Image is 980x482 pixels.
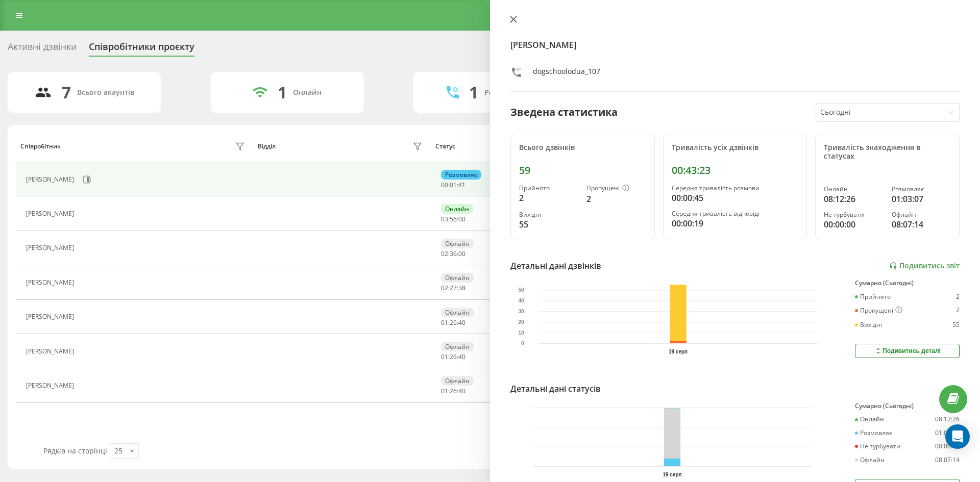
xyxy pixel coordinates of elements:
[518,330,524,336] text: 10
[519,211,578,218] div: Вихідні
[450,181,457,189] span: 01
[441,285,465,292] div: : :
[441,181,448,189] span: 00
[824,211,883,218] div: Не турбувати
[458,249,465,258] span: 00
[8,41,77,57] div: Активні дзвінки
[892,186,951,193] div: Розмовляє
[672,185,799,192] div: Середня тривалість розмови
[458,284,465,292] span: 38
[441,388,465,395] div: : :
[441,250,465,258] div: : :
[450,249,457,258] span: 36
[855,280,960,287] div: Сумарно (Сьогодні)
[519,185,578,192] div: Прийнято
[672,164,799,176] div: 00:43:23
[663,472,681,477] text: 19 серп
[450,352,457,361] span: 26
[469,83,478,102] div: 1
[258,143,276,150] div: Відділ
[956,293,960,300] div: 2
[441,319,465,326] div: : :
[669,349,688,354] text: 19 серп
[114,446,122,456] div: 25
[435,143,455,150] div: Статус
[519,192,578,204] div: 2
[441,273,474,283] div: Офлайн
[518,309,524,314] text: 30
[672,217,799,230] div: 00:00:19
[458,352,465,361] span: 40
[441,353,465,361] div: : :
[874,347,941,355] div: Подивитись деталі
[892,218,951,231] div: 08:07:14
[26,348,77,355] div: [PERSON_NAME]
[441,216,465,223] div: : :
[521,341,524,346] text: 0
[855,307,902,315] div: Пропущені
[484,88,534,97] div: Розмовляють
[510,383,601,395] div: Детальні дані статусів
[892,193,951,205] div: 01:03:07
[892,211,951,218] div: Офлайн
[278,83,287,102] div: 1
[935,456,960,464] div: 08:07:14
[450,215,457,223] span: 56
[458,318,465,327] span: 40
[26,244,77,251] div: [PERSON_NAME]
[855,402,960,410] div: Сумарно (Сьогодні)
[935,429,960,437] div: 01:03:07
[518,319,524,325] text: 20
[77,88,134,97] div: Всього акаунтів
[855,443,900,450] div: Не турбувати
[945,424,970,449] div: Open Intercom Messenger
[441,182,465,189] div: : :
[824,193,883,205] div: 08:12:26
[43,446,107,455] span: Рядків на сторінці
[672,192,799,204] div: 00:00:45
[441,376,474,386] div: Офлайн
[441,249,448,258] span: 02
[441,387,448,395] span: 01
[855,429,892,437] div: Розмовляє
[293,88,322,97] div: Онлайн
[672,143,799,152] div: Тривалість усіх дзвінків
[458,181,465,189] span: 41
[519,164,646,176] div: 59
[533,66,600,81] div: dogschoolodua_107
[450,284,457,292] span: 27
[518,298,524,303] text: 40
[441,342,474,351] div: Офлайн
[26,382,77,389] div: [PERSON_NAME]
[441,352,448,361] span: 01
[450,318,457,327] span: 26
[20,143,61,150] div: Співробітник
[855,293,891,300] div: Прийнято
[855,456,885,464] div: Офлайн
[441,215,448,223] span: 03
[441,308,474,317] div: Офлайн
[441,318,448,327] span: 01
[824,143,951,161] div: Тривалість знаходження в статусах
[586,185,646,193] div: Пропущені
[62,83,71,102] div: 7
[672,210,799,217] div: Середня тривалість відповіді
[26,210,77,217] div: [PERSON_NAME]
[510,39,960,51] h4: [PERSON_NAME]
[89,41,194,57] div: Співробітники проєкту
[952,321,960,328] div: 55
[458,215,465,223] span: 00
[441,170,481,180] div: Розмовляє
[824,186,883,193] div: Онлайн
[26,176,77,183] div: [PERSON_NAME]
[586,193,646,205] div: 2
[458,387,465,395] span: 40
[855,416,884,423] div: Онлайн
[26,279,77,286] div: [PERSON_NAME]
[519,143,646,152] div: Всього дзвінків
[824,218,883,231] div: 00:00:00
[450,387,457,395] span: 26
[441,239,474,248] div: Офлайн
[518,287,524,293] text: 50
[935,416,960,423] div: 08:12:26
